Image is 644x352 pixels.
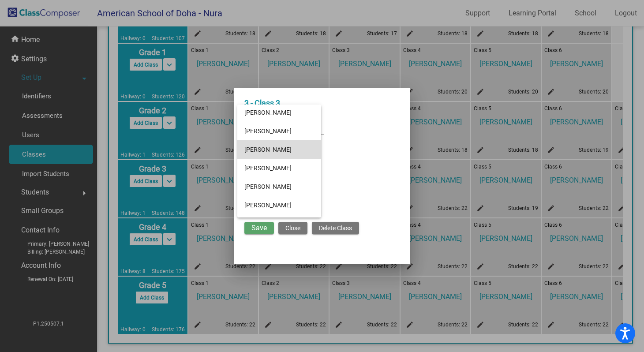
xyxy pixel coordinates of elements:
[244,196,314,214] span: [PERSON_NAME]
[244,140,314,159] span: [PERSON_NAME]
[244,214,314,233] span: [PERSON_NAME]
[244,159,314,177] span: [PERSON_NAME]
[244,103,314,122] span: [PERSON_NAME]
[244,177,314,196] span: [PERSON_NAME]
[244,122,314,140] span: [PERSON_NAME]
